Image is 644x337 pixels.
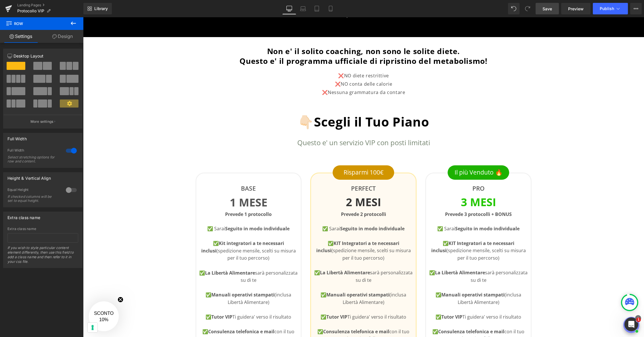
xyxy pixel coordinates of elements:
p: Desktop Layout [7,53,78,59]
strong: KIT Integratori a te necessari inclusi [233,223,316,237]
div: Full Width [7,133,27,141]
a: Tablet [310,3,324,14]
strong: Tutor VIP [128,296,149,303]
strong: Manuali operativi stampati [128,274,191,281]
strong: Consulenza telefonica e mail [125,311,191,317]
strong: La Libertà Alimentare [237,252,287,259]
span: 3 MESI [378,177,413,192]
b: Prevede 2 protocolli [258,194,303,200]
button: Undo [508,3,520,14]
p: ✅ con il tuo coach (avvio + follow-up) [231,311,330,325]
p: More settings [30,119,53,124]
iframe: Intercom live chat [624,317,638,331]
p: ✅ (spedizione mensile, scelti su misura per il tuo percorso) [346,223,445,245]
strong: Manuali operativi stampati [243,274,306,281]
p: ✅ Sarai [116,208,215,215]
strong: Manuali operativi stampati [358,274,421,281]
p: ✅ (inclusa Libertà Alimentare) [346,274,445,289]
span: Save [543,6,552,12]
button: More settings [3,115,82,128]
strong: Consulenza telefonica e mail [240,311,306,317]
p: ✅ sarà personalizzata su di te [231,252,330,267]
div: Full Width [7,148,60,154]
strong: Seguito in modo individuale [372,208,436,215]
span: Non e' il solito coaching, non sono le solite diete. [184,29,377,39]
button: Redo [522,3,533,14]
a: Design [42,30,83,43]
a: New Library [83,3,112,14]
strong: Seguito in modo individuale [142,208,206,215]
a: Mobile [324,3,338,14]
p: ❌Nessuna grammatura da contare [57,71,503,79]
span: Preview [568,6,584,12]
div: 1 [552,298,558,304]
div: If you wish to style particular content element differently, then use this field to add a class n... [7,246,78,268]
div: Height & Vertical Align [7,173,51,181]
p: ✅ Ti guidera' verso il risultato [346,296,445,304]
span: Row [6,17,63,30]
p: ✅ Ti guidera' verso il risultato [116,296,215,304]
p: ✅ sarà personalizzata su di te [346,252,445,267]
p: ✅ Sarai [231,208,330,215]
strong: KIT Integratori a te necessari inclusi [348,223,431,237]
a: Laptop [296,3,310,14]
p: Questo e' un servizio VIP con posti limitati [112,120,449,131]
p: ✅ sarà personalizzata su di te [116,252,215,267]
b: Prevede 1 protocollo [142,194,189,200]
strong: Kit integratori a te necessari inclusi [118,223,201,237]
strong: Seguito in modo individuale [257,208,321,215]
p: ❌NO diete restrittive ❌NO conta delle calorie [57,54,503,71]
p: PERFECT [231,166,330,176]
button: Open chatbox [540,300,556,316]
p: ✅ (spedizione mensile, scelti su misura per il tuo percorso) [231,223,330,245]
span: 👇🏻Scegli il Tuo Piano [215,96,346,113]
p: ✅ con il tuo coach (avvio + follow-up) [116,311,215,325]
p: ✅ Ti guidera' verso il risultato [231,296,330,304]
button: Le tue preferenze relative al consenso per le tecnologie di tracciamento [5,305,14,315]
div: Extra class name [7,227,78,231]
strong: Tutor VIP [358,296,379,303]
div: Equal Height [7,187,60,194]
p: Il più Venduto 🔥 [365,150,426,160]
button: Publish [593,3,628,14]
strong: Consulenza telefonica e mail [355,311,421,317]
p: ✅ (inclusa Libertà Alimentare) [231,274,330,289]
p: ✅ (inclusa Libertà Alimentare) [116,274,215,289]
a: Landing Pages [17,3,83,7]
p: PRO [346,166,445,176]
div: Select stretching options for row and content. [7,155,59,163]
span: Protocollo VIP [17,9,44,13]
p: Risparmi 100€ [250,150,311,160]
div: Extra class name [7,212,40,220]
p: BASE [116,166,215,176]
p: 1 MESE [116,176,215,194]
div: If checked columns will be set to equal height. [7,195,59,203]
p: ✅ con il tuo coach (avvio + follow-up) [346,311,445,325]
strong: La Libertà Alimentare [122,252,172,259]
span: 1 [636,317,641,322]
p: ✅ Sarai [346,208,445,215]
strong: La Libertà Alimentare [352,252,402,259]
span: Questo e' il programma ufficiale di ripristino del metabolismo! [156,39,405,49]
strong: Tutor VIP [243,296,264,303]
span: 2 MESI [263,177,298,192]
span: Publish [600,6,614,11]
a: Preview [561,3,591,14]
span: Library [94,6,108,11]
p: ✅ (spedizione mensile, scelti su misura per il tuo percorso) [116,223,215,245]
a: Desktop [282,3,296,14]
b: Prevede 3 protocolli + BONUS [362,194,429,200]
button: More [630,3,642,14]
